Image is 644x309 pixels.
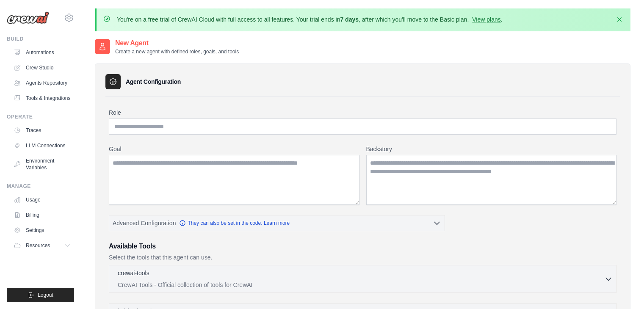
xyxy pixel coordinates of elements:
a: They can also be set in the code. Learn more [179,220,290,226]
span: Advanced Configuration [113,219,176,227]
h3: Available Tools [109,241,616,251]
strong: 7 days [340,16,359,23]
span: Resources [26,242,50,249]
a: Tools & Integrations [10,91,74,105]
button: Resources [10,239,74,252]
a: LLM Connections [10,139,74,152]
button: Advanced Configuration They can also be set in the code. Learn more [109,215,445,231]
h3: Agent Configuration [126,77,181,86]
h2: New Agent [115,38,239,48]
a: View plans [472,16,500,23]
label: Backstory [366,145,617,153]
span: Logout [38,292,53,298]
div: Operate [7,113,74,120]
a: Usage [10,193,74,207]
a: Traces [10,124,74,137]
label: Role [109,108,616,117]
a: Settings [10,223,74,237]
button: Logout [7,288,74,302]
p: Create a new agent with defined roles, goals, and tools [115,48,239,55]
div: Manage [7,183,74,190]
p: crewai-tools [118,269,149,277]
div: Build [7,36,74,42]
label: Goal [109,145,359,153]
a: Crew Studio [10,61,74,74]
p: You're on a free trial of CrewAI Cloud with full access to all features. Your trial ends in , aft... [117,15,503,24]
p: Select the tools that this agent can use. [109,253,616,262]
a: Automations [10,46,74,59]
a: Billing [10,208,74,222]
a: Agents Repository [10,76,74,90]
a: Environment Variables [10,154,74,174]
img: Logo [7,11,49,24]
p: CrewAI Tools - Official collection of tools for CrewAI [118,281,604,289]
button: crewai-tools CrewAI Tools - Official collection of tools for CrewAI [113,269,613,289]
